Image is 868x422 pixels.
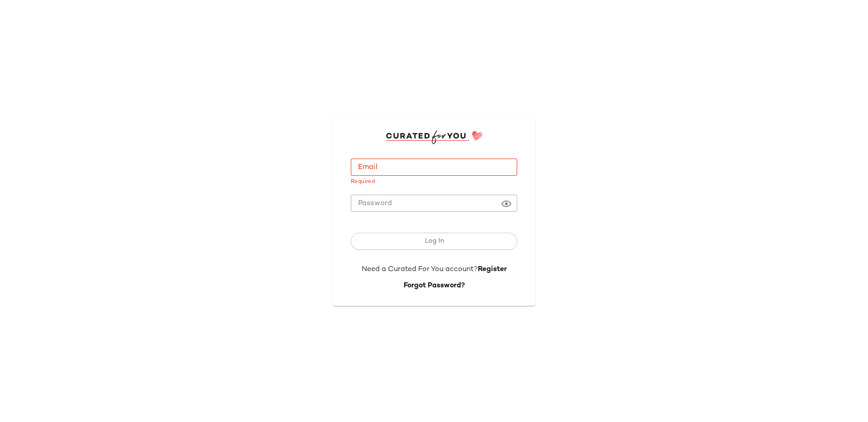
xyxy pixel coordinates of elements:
img: cfy_login_logo.DGdB1djN.svg [386,131,483,144]
a: Forgot Password? [404,282,465,290]
span: Need a Curated For You account? [362,266,478,273]
a: Register [478,266,507,273]
span: Log In [424,238,443,245]
div: Required [351,179,517,185]
button: Log In [351,233,517,250]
